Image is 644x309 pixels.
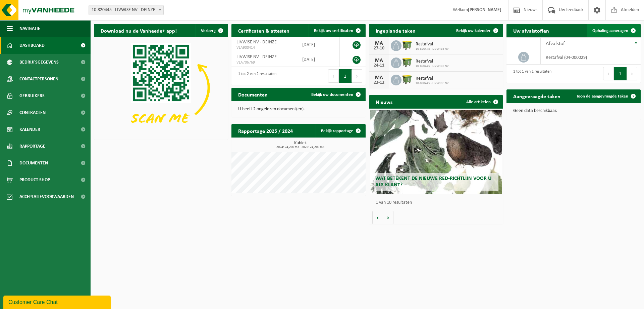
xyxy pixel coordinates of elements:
h2: Uw afvalstoffen [506,24,556,37]
button: Verberg [196,24,227,37]
td: [DATE] [297,37,339,52]
span: 2024: 24,200 m3 - 2025: 24,200 m3 [235,146,366,149]
span: Gebruikers [19,87,45,104]
a: Bekijk uw documenten [306,88,365,101]
span: 10-820445 - LIVWISE NV [416,47,449,51]
button: Previous [603,67,614,80]
span: Contracten [19,104,46,121]
h2: Certificaten & attesten [231,24,296,37]
span: Verberg [201,29,216,33]
span: Restafval [416,42,449,47]
span: Rapportage [19,138,45,155]
span: Ophaling aanvragen [592,29,628,33]
span: 10-820445 - LIVWISE NV [416,81,449,85]
div: MA [372,41,386,46]
strong: [PERSON_NAME] [468,7,501,12]
span: LIVWISE NV - DEINZE [236,40,277,45]
a: Toon de aangevraagde taken [571,89,640,103]
h3: Kubiek [235,141,366,149]
span: Bekijk uw kalender [456,29,491,33]
div: 1 tot 1 van 1 resultaten [510,66,551,81]
span: Afvalstof [546,41,565,46]
span: Restafval [416,59,449,64]
a: Bekijk uw kalender [451,24,502,37]
span: Restafval [416,76,449,81]
button: Next [627,67,637,80]
img: WB-1100-HPE-GN-50 [401,39,413,51]
p: Geen data beschikbaar. [513,109,634,113]
span: Bedrijfsgegevens [19,54,59,71]
span: Kalender [19,121,40,138]
div: 27-10 [372,46,386,51]
span: 10-820445 - LIVWISE NV - DEINZE [89,5,163,15]
button: Previous [328,69,339,83]
td: [DATE] [297,52,339,67]
div: MA [372,58,386,63]
a: Wat betekent de nieuwe RED-richtlijn voor u als klant? [370,110,502,194]
span: Toon de aangevraagde taken [576,94,628,99]
span: Wat betekent de nieuwe RED-richtlijn voor u als klant? [375,176,491,188]
button: 1 [339,69,352,83]
button: Volgende [383,211,393,224]
h2: Download nu de Vanheede+ app! [94,24,183,37]
span: Acceptatievoorwaarden [19,188,74,205]
span: Bekijk uw certificaten [314,29,353,33]
h2: Ingeplande taken [369,24,422,37]
h2: Rapportage 2025 / 2024 [231,124,300,137]
a: Bekijk rapportage [316,124,365,138]
span: 10-820445 - LIVWISE NV [416,64,449,68]
button: Vorige [372,211,383,224]
span: Bekijk uw documenten [311,92,353,97]
span: 10-820445 - LIVWISE NV - DEINZE [89,5,164,15]
a: Alle artikelen [461,95,502,109]
div: MA [372,75,386,80]
span: Documenten [19,155,48,171]
a: Bekijk uw certificaten [309,24,365,37]
p: U heeft 2 ongelezen document(en). [238,107,359,112]
h2: Nieuws [369,95,399,108]
button: 1 [614,67,627,80]
p: 1 van 10 resultaten [376,200,500,205]
img: Download de VHEPlus App [94,37,228,138]
span: Product Shop [19,171,50,188]
td: restafval (04-000029) [541,50,641,65]
h2: Aangevraagde taken [506,89,567,103]
div: 1 tot 2 van 2 resultaten [235,69,276,83]
h2: Documenten [231,88,274,101]
span: Dashboard [19,37,45,54]
span: Navigatie [19,20,40,37]
span: LIVWISE NV - DEINZE [236,54,277,60]
div: 22-12 [372,80,386,85]
span: Contactpersonen [19,71,58,87]
span: VLA706769 [236,60,292,65]
iframe: chat widget [3,294,112,309]
a: Ophaling aanvragen [587,24,640,37]
span: VLA900414 [236,45,292,50]
img: WB-1100-HPE-GN-50 [401,56,413,68]
img: WB-1100-HPE-GN-50 [401,74,413,85]
div: 24-11 [372,63,386,68]
button: Next [352,69,362,83]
